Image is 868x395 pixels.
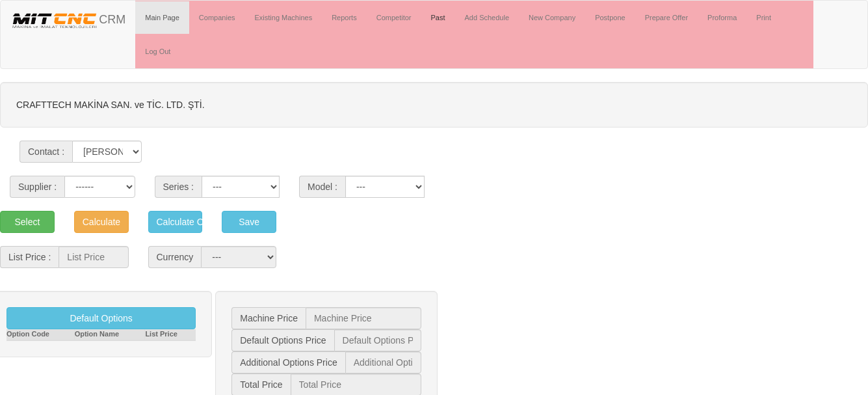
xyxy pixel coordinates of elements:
[59,246,128,268] input: List Price
[245,1,322,34] a: Existing Machines
[135,35,180,68] a: Log Out
[1,1,135,33] a: CRM
[746,1,781,34] a: Print
[322,1,367,34] a: Reports
[367,1,421,34] a: Competitor
[231,307,306,329] span: Machine Price
[148,211,203,233] button: Calculate Cost
[698,1,746,34] a: Proforma
[231,329,334,351] span: Default Options Price
[231,351,345,374] span: Additional Options Price
[334,329,421,351] input: Default Options Price
[306,307,421,329] input: Machine Price
[74,329,145,340] th: Option Name
[7,307,196,329] button: Default Options
[10,10,99,30] img: header.png
[585,1,635,34] a: Postpone
[20,141,72,163] span: Contact :
[74,211,129,233] button: Calculate
[421,1,454,34] a: Past
[148,246,202,268] div: Currency
[519,1,585,34] a: New Company
[455,1,519,34] a: Add Schedule
[155,176,202,198] span: Series :
[222,211,276,233] button: Save
[145,329,196,340] th: List Price
[7,329,74,340] th: Option Code
[635,1,698,34] a: Prepare Offer
[135,1,189,34] a: Main Page
[299,176,345,198] span: Model :
[345,351,421,374] input: Additional Options Price
[189,1,245,34] a: Companies
[10,176,64,198] span: Supplier :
